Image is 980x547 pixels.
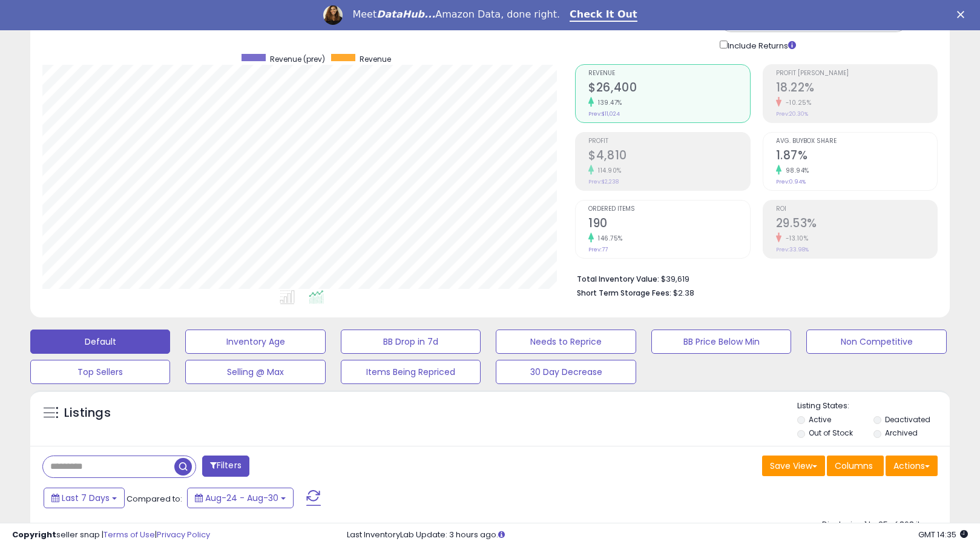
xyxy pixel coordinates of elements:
div: Displaying 1 to 25 of 868 items [822,519,938,531]
small: Prev: 33.98% [776,246,809,253]
span: ROI [776,206,937,213]
span: Columns [835,460,873,472]
span: Compared to: [127,493,182,505]
span: Profit [588,138,749,145]
label: Deactivated [885,414,930,425]
button: Top Sellers [30,360,170,384]
button: Aug-24 - Aug-30 [187,488,294,508]
p: Listing States: [797,400,950,412]
div: seller snap | | [12,529,210,541]
button: Default [30,330,170,354]
button: Last 7 Days [44,488,125,508]
button: BB Price Below Min [651,330,791,354]
b: Short Term Storage Fees: [577,288,671,298]
i: DataHub... [377,8,435,20]
button: Columns [827,456,884,476]
strong: Copyright [12,529,56,540]
b: Total Inventory Value: [577,274,659,284]
label: Out of Stock [809,428,853,438]
label: Archived [885,428,918,438]
small: -10.25% [781,98,812,107]
button: 30 Day Decrease [496,360,636,384]
button: Filters [202,456,249,477]
h2: 190 [588,216,749,233]
button: BB Drop in 7d [341,330,481,354]
li: $39,619 [577,271,929,285]
h2: 29.53% [776,216,937,233]
div: Meet Amazon Data, done right. [352,8,560,21]
small: 114.90% [594,166,622,175]
div: Include Returns [711,38,811,52]
small: Prev: $11,024 [588,110,620,118]
h2: $4,810 [588,148,749,165]
a: Privacy Policy [157,529,210,540]
span: Last 7 Days [62,492,110,504]
span: 2025-09-7 14:35 GMT [918,529,968,540]
span: Revenue (prev) [270,54,325,64]
span: Revenue [360,54,391,64]
span: Revenue [588,70,749,77]
h2: 18.22% [776,81,937,97]
small: 98.94% [781,166,809,175]
div: Last InventoryLab Update: 3 hours ago. [347,529,968,541]
small: Prev: 77 [588,246,608,253]
div: Close [957,11,969,18]
h5: Listings [64,405,111,422]
label: Active [809,414,831,425]
small: 146.75% [594,234,623,243]
small: -13.10% [781,234,809,243]
small: Prev: 0.94% [776,178,806,185]
button: Selling @ Max [185,360,325,384]
small: Prev: $2,238 [588,178,619,185]
a: Terms of Use [104,529,155,540]
a: Check It Out [570,8,637,22]
button: Items Being Repriced [341,360,481,384]
h2: $26,400 [588,81,749,97]
span: Avg. Buybox Share [776,138,937,145]
span: Profit [PERSON_NAME] [776,70,937,77]
button: Inventory Age [185,330,325,354]
small: 139.47% [594,98,622,107]
button: Non Competitive [806,330,946,354]
h2: 1.87% [776,148,937,165]
img: Profile image for Georgie [323,5,343,25]
small: Prev: 20.30% [776,110,808,118]
button: Needs to Reprice [496,330,636,354]
button: Save View [762,456,825,476]
span: Ordered Items [588,206,749,213]
span: Aug-24 - Aug-30 [205,492,278,504]
button: Actions [886,456,938,476]
span: $2.38 [673,287,694,299]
